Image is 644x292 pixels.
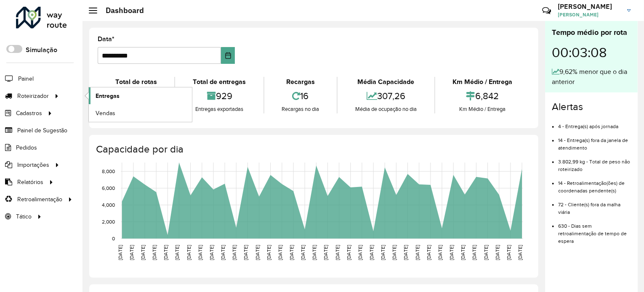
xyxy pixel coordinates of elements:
li: 4 - Entrega(s) após jornada [558,116,631,130]
div: 16 [266,87,335,105]
div: Km Médio / Entrega [437,77,528,87]
text: [DATE] [175,245,180,260]
text: [DATE] [449,245,454,260]
text: [DATE] [117,245,123,260]
div: Km Médio / Entrega [437,105,528,113]
div: Críticas? Dúvidas? Elogios? Sugestões? Entre em contato conosco! [442,3,530,25]
text: 4,000 [102,202,115,208]
div: 9,62% menor que o dia anterior [552,67,631,87]
div: Tempo médio por rota [552,27,631,38]
div: Total de rotas [100,77,172,87]
span: Painel de Sugestão [17,126,67,135]
div: Total de entregas [177,77,261,87]
text: 8,000 [102,168,115,174]
label: Simulação [26,45,57,55]
a: Contato Rápido [538,2,556,20]
div: 6,842 [437,87,528,105]
h4: Alertas [552,101,631,113]
text: [DATE] [437,245,443,260]
text: [DATE] [323,245,329,260]
text: [DATE] [517,245,523,260]
text: [DATE] [369,245,374,260]
span: Retroalimentação [17,195,62,204]
button: Choose Date [221,47,235,64]
text: [DATE] [460,245,466,260]
text: [DATE] [197,245,203,260]
div: Recargas no dia [266,105,335,113]
div: Média de ocupação no dia [340,105,432,113]
span: Painel [18,74,34,83]
label: Data [98,34,114,44]
text: [DATE] [380,245,386,260]
span: Entregas [96,92,120,100]
span: [PERSON_NAME] [558,11,621,18]
text: [DATE] [415,245,420,260]
span: Vendas [96,109,115,118]
text: [DATE] [335,245,340,260]
span: Roteirizador [17,92,49,100]
div: Entregas exportadas [177,105,261,113]
text: [DATE] [266,245,271,260]
li: 630 - Dias sem retroalimentação de tempo de espera [558,216,631,245]
text: [DATE] [163,245,168,260]
text: [DATE] [392,245,397,260]
li: 14 - Retroalimentação(ões) de coordenadas pendente(s) [558,173,631,195]
text: [DATE] [152,245,157,260]
text: 2,000 [102,219,115,224]
h2: Dashboard [97,6,144,15]
text: [DATE] [357,245,363,260]
h4: Capacidade por dia [96,143,530,155]
text: [DATE] [403,245,409,260]
text: [DATE] [472,245,477,260]
text: [DATE] [426,245,431,260]
div: Recargas [266,77,335,87]
span: Cadastros [16,109,42,118]
li: 3.802,99 kg - Total de peso não roteirizado [558,152,631,173]
text: 0 [112,236,115,241]
span: Relatórios [17,178,43,187]
li: 72 - Cliente(s) fora da malha viária [558,195,631,216]
span: Tático [16,212,32,221]
text: [DATE] [311,245,317,260]
text: [DATE] [186,245,192,260]
div: Média Capacidade [340,77,432,87]
span: Pedidos [16,143,37,152]
text: [DATE] [483,245,489,260]
a: Vendas [89,105,192,121]
li: 14 - Entrega(s) fora da janela de atendimento [558,130,631,152]
text: [DATE] [232,245,237,260]
text: [DATE] [255,245,260,260]
text: [DATE] [346,245,351,260]
text: [DATE] [220,245,226,260]
div: 307,26 [340,87,432,105]
text: [DATE] [506,245,511,260]
text: [DATE] [209,245,214,260]
div: 00:03:08 [552,38,631,67]
text: [DATE] [289,245,294,260]
span: Importações [17,160,49,169]
text: 6,000 [102,185,115,191]
text: [DATE] [243,245,248,260]
text: [DATE] [129,245,134,260]
text: [DATE] [140,245,146,260]
text: [DATE] [277,245,283,260]
div: 929 [177,87,261,105]
text: [DATE] [300,245,306,260]
a: Entregas [89,87,192,104]
h3: [PERSON_NAME] [558,3,621,11]
text: [DATE] [495,245,500,260]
